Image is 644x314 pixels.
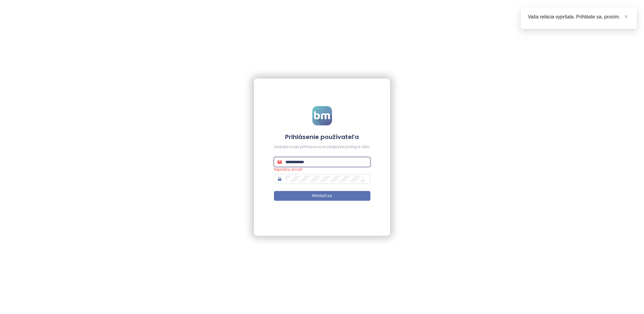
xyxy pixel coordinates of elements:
span: close [624,15,628,19]
div: Zadajte svoje prihlasovacie údaje pre prístup k účtu. [274,144,370,150]
h4: Prihlásenie používateľa [274,133,370,141]
img: logo [312,106,332,125]
span: lock [278,177,282,181]
div: Vaša relácia vypršala. Prihláste sa, prosím. [528,13,629,21]
button: Prihlásiť sa [274,191,370,201]
span: Prihlásiť sa [312,193,332,199]
span: mail [278,160,282,164]
div: Neplatný email! [274,167,370,173]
